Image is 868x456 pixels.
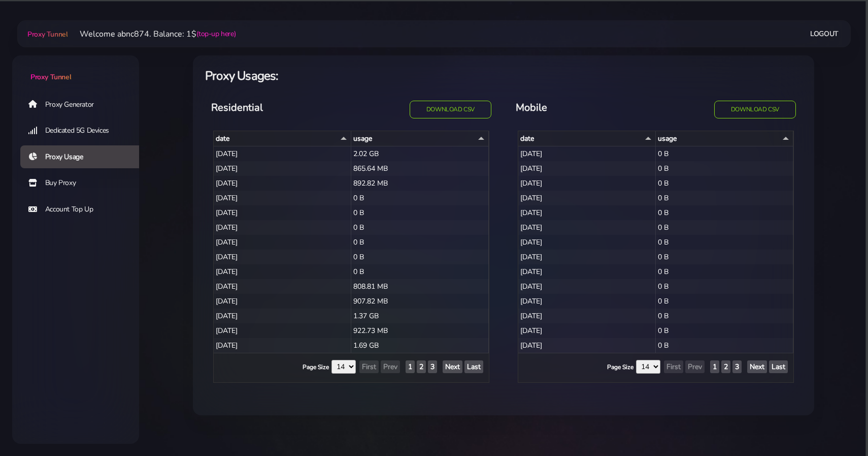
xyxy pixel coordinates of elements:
div: [DATE] [518,309,656,323]
div: [DATE] [518,191,656,205]
select: Page Size [331,360,356,374]
button: Prev Page [381,360,400,373]
a: Buy Proxy [20,171,147,195]
div: [DATE] [518,338,656,353]
div: [DATE] [518,205,656,220]
div: [DATE] [214,338,351,353]
span: Proxy Tunnel [30,72,71,82]
button: Show Page 1 [710,360,719,373]
div: 0 B [351,191,489,205]
a: Dedicated 5G Devices [20,119,147,142]
div: 0 B [656,191,793,205]
button: Download CSV [410,101,491,118]
a: Logout [810,24,839,43]
div: 0 B [656,338,793,353]
div: 0 B [656,146,793,161]
span: Proxy Tunnel [27,29,68,39]
div: date [520,133,653,144]
div: 0 B [656,294,793,309]
div: [DATE] [518,146,656,161]
button: Next Page [443,360,462,373]
div: 0 B [656,235,793,250]
label: Page Size [607,362,633,372]
button: Prev Page [685,360,705,373]
div: usage [353,133,486,144]
div: 0 B [656,250,793,264]
button: Show Page 3 [428,360,437,373]
a: Proxy Usage [20,145,147,169]
div: [DATE] [214,161,351,176]
button: Last Page [769,360,788,373]
a: Proxy Tunnel [12,55,139,82]
div: [DATE] [518,264,656,279]
button: Show Page 3 [732,360,742,373]
div: [DATE] [214,220,351,235]
div: 0 B [656,176,793,191]
div: 892.82 MB [351,176,489,191]
div: 0 B [351,250,489,264]
iframe: Webchat Widget [810,398,855,443]
div: [DATE] [214,309,351,323]
button: Last Page [464,360,483,373]
div: 0 B [656,220,793,235]
h5: Residential [211,101,345,115]
div: 922.73 MB [351,323,489,338]
div: 2.02 GB [351,146,489,161]
div: [DATE] [518,161,656,176]
div: 0 B [351,205,489,220]
div: [DATE] [518,250,656,264]
div: [DATE] [214,264,351,279]
div: [DATE] [214,146,351,161]
button: Download CSV [714,101,796,118]
button: Next Page [747,360,767,373]
a: Account Top Up [20,198,147,221]
div: 1.37 GB [351,309,489,323]
div: 808.81 MB [351,279,489,294]
div: [DATE] [518,294,656,309]
div: 0 B [351,220,489,235]
div: 0 B [656,205,793,220]
button: First Page [664,360,683,373]
div: [DATE] [214,205,351,220]
button: Show Page 2 [721,360,730,373]
div: usage [658,133,791,144]
div: 0 B [351,264,489,279]
div: [DATE] [214,191,351,205]
button: Show Page 2 [417,360,426,373]
button: Show Page 1 [406,360,415,373]
h5: Mobile [516,101,650,115]
div: [DATE] [214,176,351,191]
div: [DATE] [518,176,656,191]
label: Page Size [303,362,329,372]
div: 0 B [656,264,793,279]
div: 907.82 MB [351,294,489,309]
a: Proxy Tunnel [25,26,68,42]
select: Page Size [636,360,660,374]
div: date [216,133,349,144]
div: 865.64 MB [351,161,489,176]
div: [DATE] [214,235,351,250]
button: First Page [359,360,379,373]
div: 1.69 GB [351,338,489,353]
div: [DATE] [214,323,351,338]
div: 0 B [656,279,793,294]
div: 0 B [351,235,489,250]
div: 0 B [656,161,793,176]
li: Welcome abnc874. Balance: 1$ [68,28,236,40]
div: [DATE] [518,279,656,294]
div: 0 B [656,309,793,323]
div: [DATE] [214,279,351,294]
div: [DATE] [518,220,656,235]
div: [DATE] [518,323,656,338]
a: Proxy Generator [20,93,147,116]
div: [DATE] [214,294,351,309]
h4: Proxy Usages: [205,68,802,84]
div: [DATE] [214,250,351,264]
div: 0 B [656,323,793,338]
a: (top-up here) [196,28,236,39]
div: [DATE] [518,235,656,250]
